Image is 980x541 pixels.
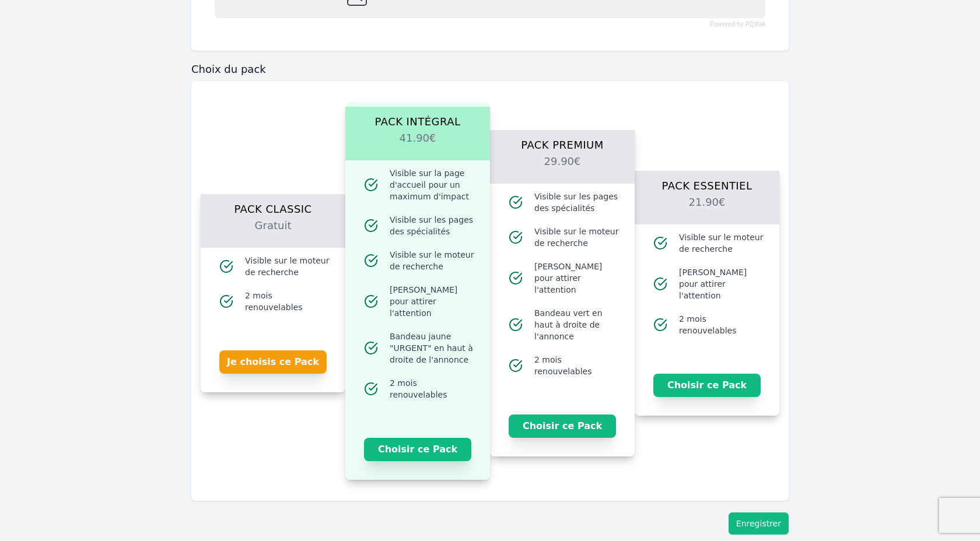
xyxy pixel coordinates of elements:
h1: Pack Classic [215,194,331,217]
span: Visible sur les pages des spécialités [534,191,621,214]
button: Je choisis ce Pack [219,350,327,374]
button: Enregistrer [729,512,789,535]
button: Choisir ce Pack [364,438,471,461]
span: 2 mois renouvelables [390,377,476,401]
h2: 41.90€ [359,130,476,160]
span: [PERSON_NAME] pour attirer l'attention [534,261,621,296]
h3: Choix du pack [191,62,789,76]
span: Visible sur le moteur de recherche [679,231,765,255]
span: [PERSON_NAME] pour attirer l'attention [679,266,765,301]
span: Visible sur le moteur de recherche [390,249,476,272]
a: Powered by PQINA [710,22,765,27]
h2: Gratuit [215,217,331,248]
button: Choisir ce Pack [653,374,761,397]
button: Choisir ce Pack [509,414,616,438]
h1: Pack Intégral [359,107,476,130]
h2: 29.90€ [504,153,621,184]
span: [PERSON_NAME] pour attirer l'attention [390,284,476,319]
span: Visible sur le moteur de recherche [245,255,331,278]
span: Bandeau jaune "URGENT" en haut à droite de l'annonce [390,331,476,366]
span: 2 mois renouvelables [245,290,331,313]
span: Bandeau vert en haut à droite de l'annonce [534,307,621,342]
span: Visible sur le moteur de recherche [534,226,621,249]
span: Visible sur les pages des spécialités [390,214,476,237]
h1: Pack Essentiel [649,171,765,194]
span: 2 mois renouvelables [679,313,765,336]
span: 2 mois renouvelables [534,354,621,377]
span: Visible sur la page d'accueil pour un maximum d'impact [390,167,476,202]
h1: Pack Premium [504,130,621,153]
h2: 21.90€ [649,194,765,224]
